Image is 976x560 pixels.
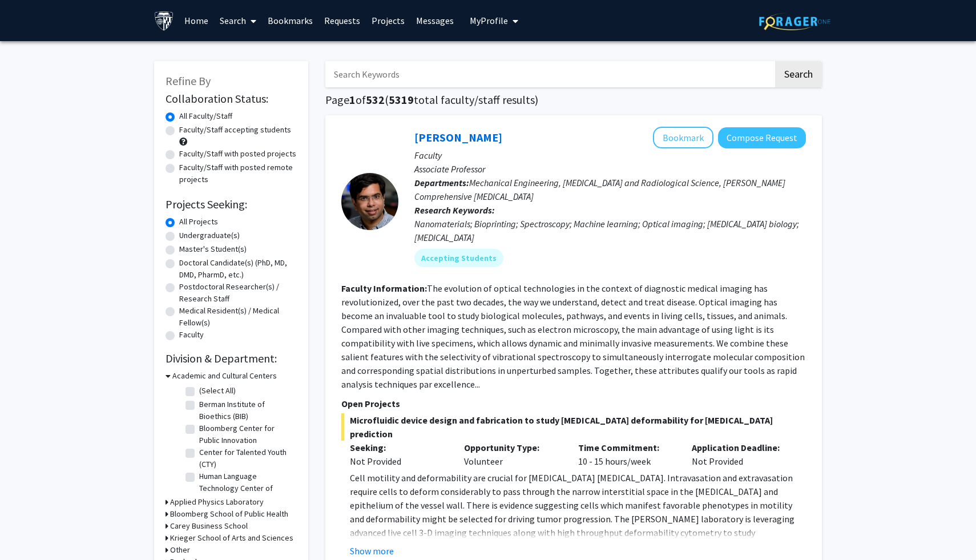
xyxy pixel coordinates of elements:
a: Bookmarks [262,1,318,41]
span: Refine By [166,74,211,88]
span: 532 [366,92,385,107]
a: Messages [410,1,459,41]
h3: Other [170,544,190,556]
img: Johns Hopkins University Logo [154,11,174,31]
label: Berman Institute of Bioethics (BIB) [199,398,294,422]
b: Departments: [414,177,469,188]
img: ForagerOne Logo [759,13,830,30]
label: All Faculty/Staff [179,110,232,122]
label: Postdoctoral Researcher(s) / Research Staff [179,281,297,305]
h2: Collaboration Status: [166,92,297,106]
p: Faculty [414,148,806,162]
button: Show more [350,544,394,558]
a: Requests [318,1,366,41]
button: Compose Request to Ishan Barman [718,127,806,148]
p: Cell motility and deformability are crucial for [MEDICAL_DATA] [MEDICAL_DATA]. Intravasation and ... [350,471,806,553]
label: Faculty [179,329,204,341]
div: Volunteer [455,441,570,468]
label: (Select All) [199,385,236,397]
span: Microfluidic device design and fabrication to study [MEDICAL_DATA] deformability for [MEDICAL_DAT... [341,413,806,441]
p: Associate Professor [414,162,806,176]
a: [PERSON_NAME] [414,130,502,144]
span: 5319 [389,92,414,107]
span: Mechanical Engineering, [MEDICAL_DATA] and Radiological Science, [PERSON_NAME] Comprehensive [MED... [414,177,785,202]
label: Undergraduate(s) [179,229,240,241]
p: Application Deadline: [692,441,789,454]
span: 1 [349,92,356,107]
div: Nanomaterials; Bioprinting; Spectroscopy; Machine learning; Optical imaging; [MEDICAL_DATA] biolo... [414,217,806,244]
h2: Projects Seeking: [166,198,297,211]
div: Not Provided [350,454,447,468]
h1: Page of ( total faculty/staff results) [325,93,822,107]
b: Research Keywords: [414,204,495,216]
a: Home [179,1,214,41]
p: Seeking: [350,441,447,454]
div: Not Provided [683,441,797,468]
p: Opportunity Type: [464,441,561,454]
h3: Academic and Cultural Centers [172,370,277,382]
p: Time Commitment: [578,441,675,454]
label: Faculty/Staff with posted projects [179,148,296,160]
p: Open Projects [341,397,806,410]
label: Master's Student(s) [179,243,247,255]
b: Faculty Information: [341,283,427,294]
h3: Applied Physics Laboratory [170,496,264,508]
button: Search [775,61,822,87]
h3: Carey Business School [170,520,248,532]
label: Human Language Technology Center of Excellence (HLTCOE) [199,470,294,506]
button: Add Ishan Barman to Bookmarks [653,127,713,148]
label: Faculty/Staff accepting students [179,124,291,136]
mat-chip: Accepting Students [414,249,503,267]
label: All Projects [179,216,218,228]
label: Doctoral Candidate(s) (PhD, MD, DMD, PharmD, etc.) [179,257,297,281]
a: Search [214,1,262,41]
a: Projects [366,1,410,41]
iframe: Chat [9,509,49,551]
label: Bloomberg Center for Public Innovation [199,422,294,446]
label: Faculty/Staff with posted remote projects [179,162,297,186]
span: My Profile [470,15,508,26]
h3: Bloomberg School of Public Health [170,508,288,520]
label: Center for Talented Youth (CTY) [199,446,294,470]
h2: Division & Department: [166,352,297,365]
fg-read-more: The evolution of optical technologies in the context of diagnostic medical imaging has revolution... [341,283,805,390]
div: 10 - 15 hours/week [570,441,684,468]
input: Search Keywords [325,61,773,87]
h3: Krieger School of Arts and Sciences [170,532,293,544]
label: Medical Resident(s) / Medical Fellow(s) [179,305,297,329]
